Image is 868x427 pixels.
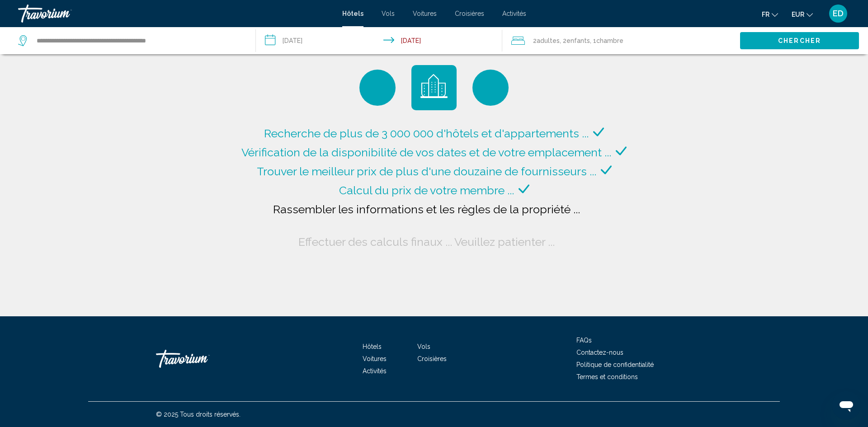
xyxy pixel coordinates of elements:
a: Voitures [413,10,437,17]
span: fr [762,11,769,18]
a: Croisières [417,355,447,362]
a: FAQs [576,337,592,344]
span: , 1 [590,34,623,47]
a: Voitures [363,355,387,362]
iframe: Bouton de lancement de la fenêtre de messagerie [832,391,861,420]
span: Chercher [778,38,821,45]
a: Travorium [156,345,246,372]
span: Rassembler les informations et les règles de la propriété ... [273,202,580,216]
a: Termes et conditions [576,373,638,380]
a: Activités [502,10,526,17]
a: Croisières [455,10,484,17]
span: , 2 [560,34,590,47]
span: Calcul du prix de votre membre ... [339,183,514,197]
span: 2 [533,34,560,47]
a: Contactez-nous [576,349,623,356]
span: Effectuer des calculs finaux ... Veuillez patienter ... [298,235,555,249]
a: Politique de confidentialité [576,361,654,368]
span: Adultes [537,37,560,44]
span: Vérification de la disponibilité de vos dates et de votre emplacement ... [241,145,611,159]
button: Check-in date: Oct 5, 2025 Check-out date: Oct 14, 2025 [256,27,503,54]
button: Chercher [740,32,859,49]
a: Travorium [18,5,333,23]
a: Vols [417,343,430,350]
button: Change language [762,8,778,21]
button: Travelers: 2 adults, 2 children [502,27,740,54]
span: Trouver le meilleur prix de plus d'une douzaine de fournisseurs ... [257,164,596,178]
a: Activités [363,367,387,375]
span: © 2025 Tous droits réservés. [156,411,241,418]
span: Chambre [596,37,623,44]
span: Enfants [566,37,590,44]
span: Recherche de plus de 3 000 000 d'hôtels et d'appartements ... [264,127,589,140]
span: EUR [792,11,804,18]
button: Change currency [792,8,813,21]
a: Hôtels [363,343,382,350]
a: Vols [382,10,395,17]
span: ED [833,9,844,18]
button: User Menu [826,4,850,23]
a: Hôtels [342,10,363,17]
